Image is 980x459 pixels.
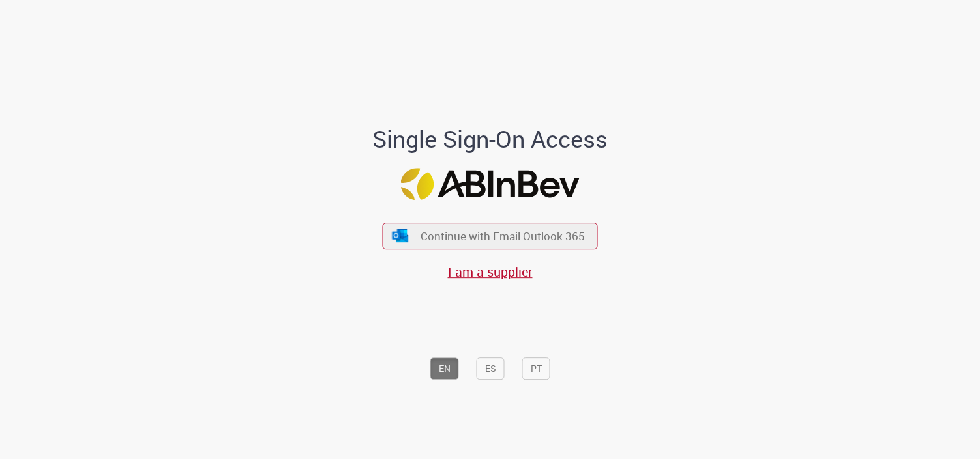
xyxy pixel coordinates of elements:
a: I am a supplier [448,263,533,281]
button: ícone Azure/Microsoft 360 Continue with Email Outlook 365 [383,223,598,249]
img: Logo ABInBev [401,168,580,200]
h1: Single Sign-On Access [309,126,671,152]
button: PT [522,357,550,380]
button: ES [477,357,505,380]
img: ícone Azure/Microsoft 360 [391,229,409,242]
span: Continue with Email Outlook 365 [421,229,585,243]
button: EN [430,357,459,380]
